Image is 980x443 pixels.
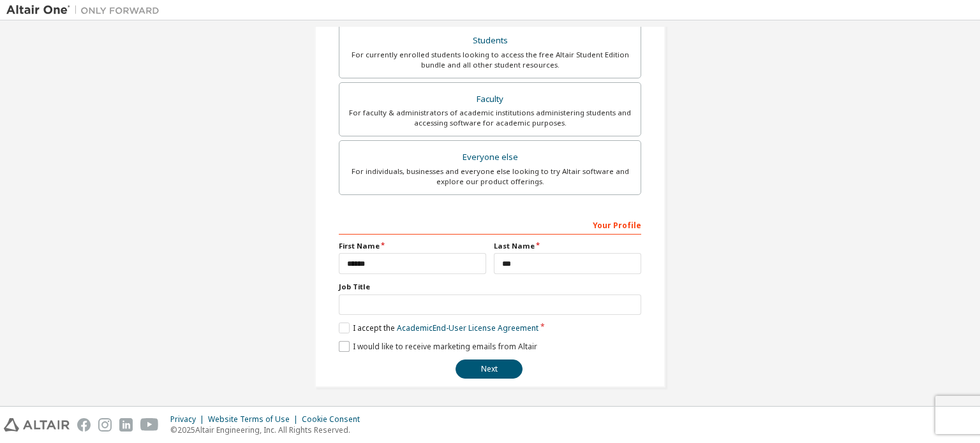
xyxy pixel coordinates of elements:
img: instagram.svg [98,418,112,432]
img: altair_logo.svg [4,418,70,432]
img: facebook.svg [77,418,91,432]
div: For faculty & administrators of academic institutions administering students and accessing softwa... [347,108,633,128]
div: Everyone else [347,149,633,166]
div: Faculty [347,91,633,108]
div: For currently enrolled students looking to access the free Altair Student Edition bundle and all ... [347,50,633,70]
div: Your Profile [339,214,641,235]
label: Job Title [339,282,641,292]
a: Academic End-User License Agreement [397,323,538,333]
div: For individuals, businesses and everyone else looking to try Altair software and explore our prod... [347,166,633,187]
div: Website Terms of Use [208,414,302,425]
img: Altair One [6,4,166,17]
div: Privacy [170,414,208,425]
label: I would like to receive marketing emails from Altair [339,341,537,352]
label: Last Name [494,241,641,251]
div: Cookie Consent [302,414,367,425]
div: Students [347,32,633,50]
button: Next [456,359,523,379]
img: youtube.svg [140,418,159,432]
label: First Name [339,241,486,251]
label: I accept the [339,323,538,333]
p: © 2025 Altair Engineering, Inc. All Rights Reserved. [170,425,367,435]
img: linkedin.svg [119,418,133,432]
